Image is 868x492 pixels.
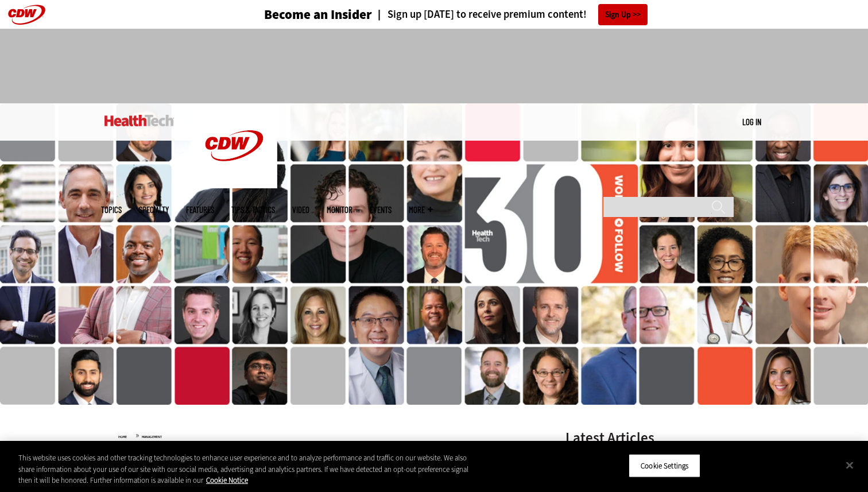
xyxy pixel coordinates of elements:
a: Features [186,206,214,214]
h3: Latest Articles [565,431,738,445]
a: More information about your privacy [206,475,248,485]
div: » [118,431,535,440]
button: Cookie Settings [629,454,700,478]
div: This website uses cookies and other tracking technologies to enhance user experience and to analy... [18,452,478,486]
a: Sign up [DATE] to receive premium content! [372,9,587,20]
a: Log in [742,117,761,127]
img: Home [191,103,277,188]
a: Sign Up [598,4,648,25]
img: Home [104,115,174,126]
a: CDW [191,179,277,191]
div: User menu [742,116,761,128]
a: Tips & Tactics [231,206,275,214]
iframe: advertisement [225,40,643,92]
a: MonITor [327,206,352,214]
h3: Become an Insider [264,8,372,21]
a: Home [118,435,127,439]
a: Events [370,206,392,214]
button: Close [837,452,862,478]
a: Become an Insider [221,8,372,21]
span: Topics [101,206,122,214]
span: Specialty [139,206,169,214]
a: Management [142,435,162,439]
a: Video [292,206,309,214]
span: More [409,206,433,214]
